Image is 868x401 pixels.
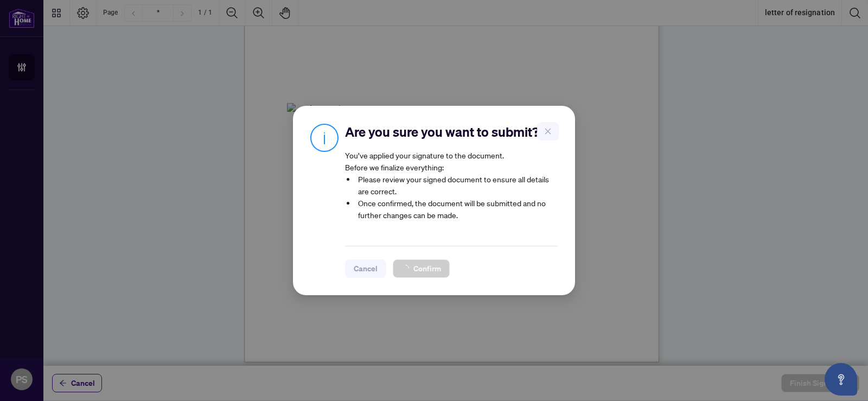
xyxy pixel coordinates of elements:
li: Please review your signed document to ensure all details are correct. [356,173,558,197]
article: You’ve applied your signature to the document. Before we finalize everything: [345,149,558,228]
button: Confirm [393,259,450,278]
img: Info Icon [310,123,339,152]
button: Cancel [345,259,386,278]
li: Once confirmed, the document will be submitted and no further changes can be made. [356,197,558,221]
h2: Are you sure you want to submit? [345,123,558,141]
button: Open asap [825,363,857,396]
